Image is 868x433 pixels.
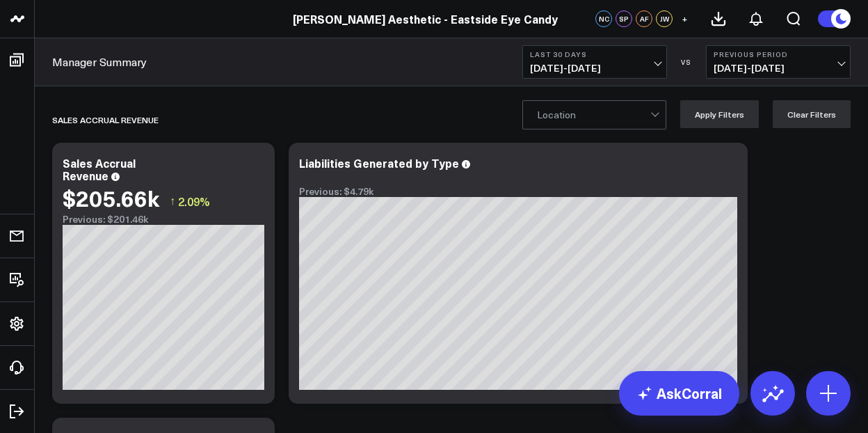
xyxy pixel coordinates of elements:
[522,45,667,79] button: Last 30 Days[DATE]-[DATE]
[293,11,558,26] a: [PERSON_NAME] Aesthetic - Eastside Eye Candy
[595,10,612,27] div: NC
[63,185,159,210] div: $205.66k
[178,194,210,209] span: 2.09%
[530,50,659,58] b: Last 30 Days
[530,63,659,74] span: [DATE] - [DATE]
[656,10,673,27] div: JW
[52,54,147,70] a: Manager Summary
[63,214,264,225] div: Previous: $201.46k
[674,58,699,66] div: VS
[714,63,843,74] span: [DATE] - [DATE]
[63,155,136,183] div: Sales Accrual Revenue
[682,14,688,24] span: +
[619,371,739,416] a: AskCorral
[299,155,459,171] div: Liabilities Generated by Type
[616,10,632,27] div: SP
[706,45,851,79] button: Previous Period[DATE]-[DATE]
[170,192,175,210] span: ↑
[299,186,737,197] div: Previous: $4.79k
[52,104,159,136] div: Sales Accrual Revenue
[680,100,759,128] button: Apply Filters
[676,10,693,27] button: +
[714,50,843,58] b: Previous Period
[636,10,652,27] div: AF
[773,100,851,128] button: Clear Filters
